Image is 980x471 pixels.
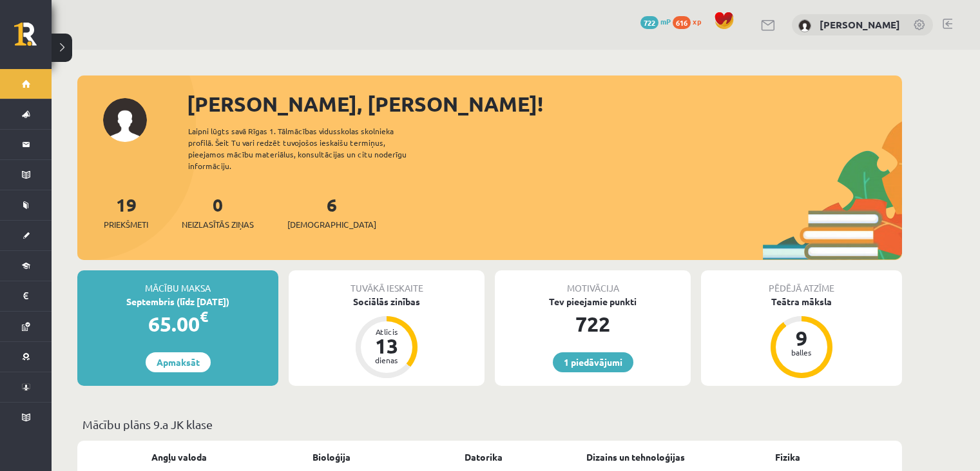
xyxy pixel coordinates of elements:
[146,352,211,372] a: Apmaksāt
[495,270,691,295] div: Motivācija
[660,16,671,26] span: mP
[782,328,821,348] div: 9
[289,295,485,380] a: Sociālās zinības Atlicis 13 dienas
[495,308,691,339] div: 722
[82,416,897,433] p: Mācību plāns 9.a JK klase
[640,16,671,26] a: 722 mP
[782,348,821,356] div: balles
[200,307,208,326] span: €
[188,125,429,172] div: Laipni lūgts savā Rīgas 1. Tālmācības vidusskolas skolnieka profilā. Šeit Tu vari redzēt tuvojošo...
[367,328,406,336] div: Atlicis
[104,218,148,231] span: Priekšmeti
[151,450,207,464] a: Angļu valoda
[775,450,800,464] a: Fizika
[77,295,278,308] div: Septembris (līdz [DATE])
[820,18,900,31] a: [PERSON_NAME]
[553,352,633,372] a: 1 piedāvājumi
[586,450,685,464] a: Dizains un tehnoloģijas
[104,193,148,231] a: 19Priekšmeti
[77,270,278,295] div: Mācību maksa
[182,193,254,231] a: 0Neizlasītās ziņas
[287,193,376,231] a: 6[DEMOGRAPHIC_DATA]
[289,270,485,295] div: Tuvākā ieskaite
[798,19,811,32] img: Timofejs Bondarenko
[312,450,351,464] a: Bioloģija
[187,88,902,119] div: [PERSON_NAME], [PERSON_NAME]!
[673,16,707,26] a: 616 xp
[495,295,691,308] div: Tev pieejamie punkti
[287,218,376,231] span: [DEMOGRAPHIC_DATA]
[367,336,406,356] div: 13
[640,16,658,29] span: 722
[701,270,902,295] div: Pēdējā atzīme
[367,356,406,364] div: dienas
[701,295,902,380] a: Teātra māksla 9 balles
[693,16,701,26] span: xp
[14,23,52,55] a: Rīgas 1. Tālmācības vidusskola
[77,308,278,339] div: 65.00
[701,295,902,308] div: Teātra māksla
[289,295,485,308] div: Sociālās zinības
[182,218,254,231] span: Neizlasītās ziņas
[673,16,691,29] span: 616
[465,450,503,464] a: Datorika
